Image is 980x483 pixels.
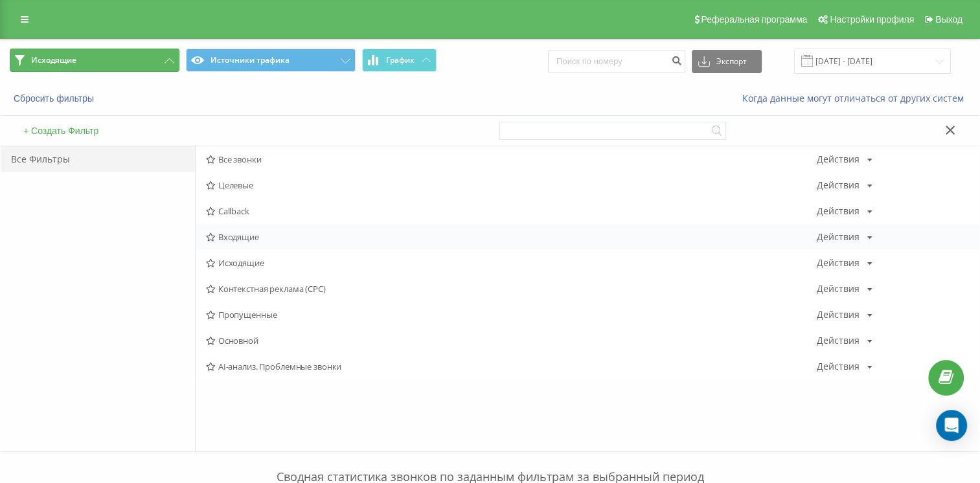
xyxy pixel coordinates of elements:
[816,155,859,164] div: Действия
[701,14,807,25] span: Реферальная программа
[816,232,859,241] div: Действия
[206,362,816,371] span: AI-анализ. Проблемные звонки
[935,14,963,25] span: Выход
[186,49,356,72] button: Источники трафика
[816,258,859,267] div: Действия
[830,14,914,25] span: Настройки профиля
[1,146,195,172] div: Все Фильтры
[206,232,816,241] span: Входящие
[548,50,685,73] input: Поиск по номеру
[692,50,762,73] button: Экспорт
[816,336,859,345] div: Действия
[206,284,816,293] span: Контекстная реклама (CPC)
[206,336,816,345] span: Основной
[816,181,859,190] div: Действия
[206,155,816,164] span: Все звонки
[816,284,859,293] div: Действия
[362,49,437,72] button: График
[10,49,179,72] button: Исходящие
[936,410,967,441] div: Open Intercom Messenger
[206,258,816,267] span: Исходящие
[816,362,859,371] div: Действия
[206,207,816,216] span: Callback
[10,93,100,104] button: Сбросить фильтры
[742,92,970,104] a: Когда данные могут отличаться от других систем
[386,56,415,65] span: График
[816,310,859,319] div: Действия
[816,207,859,216] div: Действия
[206,181,816,190] span: Целевые
[206,310,816,319] span: Пропущенные
[31,55,76,65] span: Исходящие
[19,125,102,137] button: + Создать Фильтр
[941,124,960,138] button: Закрыть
